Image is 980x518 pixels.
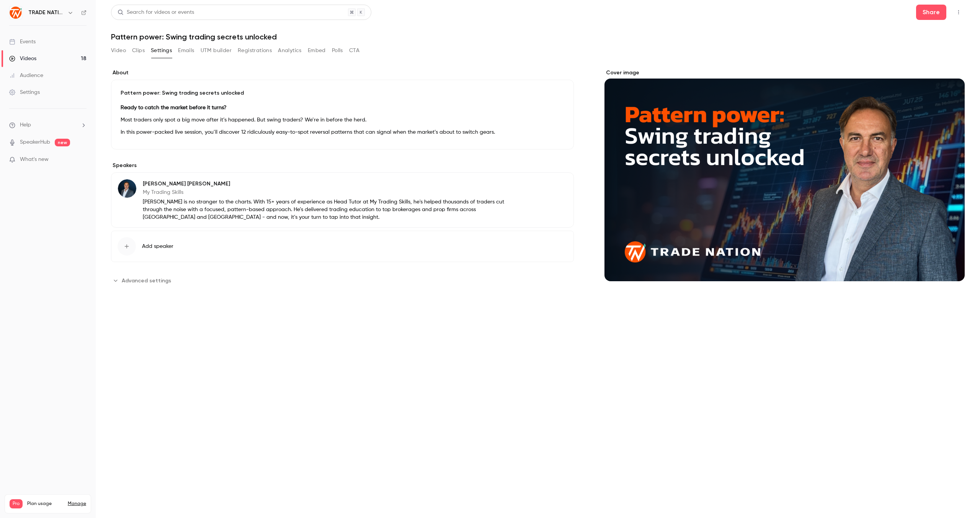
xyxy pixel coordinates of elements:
[111,32,965,41] h1: Pattern power: Swing trading secrets unlocked
[111,162,574,169] label: Speakers
[10,7,22,19] img: TRADE NATION
[916,5,946,20] button: Share
[111,44,126,57] button: Video
[9,55,36,62] div: Videos
[111,274,574,287] section: Advanced settings
[952,6,965,18] button: Top Bar Actions
[55,139,70,146] span: new
[20,156,49,164] span: What's new
[28,9,64,16] h6: TRADE NATION
[278,44,302,57] button: Analytics
[143,189,524,196] p: My Trading Skills
[238,44,272,57] button: Registrations
[118,179,136,198] img: Philip Konchar
[9,72,43,79] div: Audience
[143,180,524,188] p: [PERSON_NAME] [PERSON_NAME]
[132,44,145,57] button: Clips
[604,69,965,77] label: Cover image
[121,128,564,137] p: In this power-packed live session, you’ll discover 12 ridiculously easy-to-spot reversal patterns...
[604,69,965,281] section: Cover image
[20,121,31,129] span: Help
[111,69,574,77] label: About
[332,44,343,57] button: Polls
[9,38,36,46] div: Events
[9,121,87,129] li: help-dropdown-opener
[68,501,86,507] a: Manage
[9,89,40,96] div: Settings
[20,138,50,146] a: SpeakerHub
[308,44,326,57] button: Embed
[349,44,359,57] button: CTA
[77,156,87,163] iframe: Noticeable Trigger
[111,274,176,287] button: Advanced settings
[178,44,194,57] button: Emails
[121,105,227,110] strong: Ready to catch the market before it turns?
[121,89,564,97] p: Pattern power: Swing trading secrets unlocked
[201,44,232,57] button: UTM builder
[27,501,63,507] span: Plan usage
[10,499,23,508] span: Pro
[142,243,173,250] span: Add speaker
[143,198,524,221] p: [PERSON_NAME] is no stranger to the charts. With 15+ years of experience as Head Tutor at My Trad...
[151,44,172,57] button: Settings
[111,172,574,228] div: Philip Konchar[PERSON_NAME] [PERSON_NAME]My Trading Skills[PERSON_NAME] is no stranger to the cha...
[121,115,564,125] p: Most traders only spot a big move after it’s happened. But swing traders? We’re in before the herd.
[111,231,574,262] button: Add speaker
[118,8,194,16] div: Search for videos or events
[122,277,171,285] span: Advanced settings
